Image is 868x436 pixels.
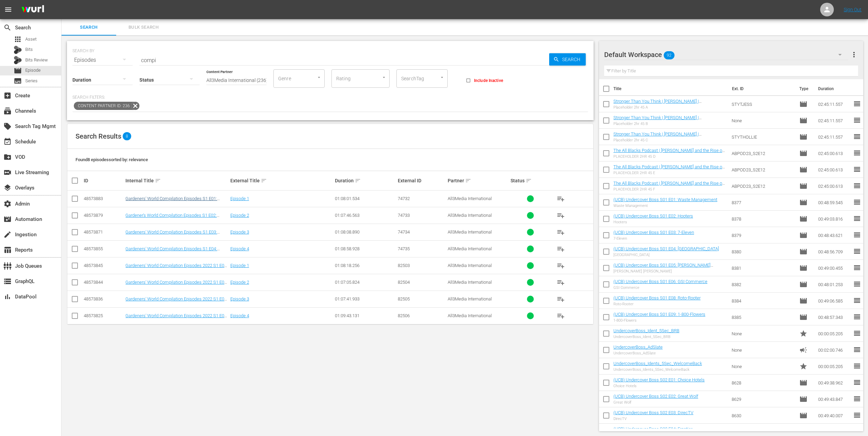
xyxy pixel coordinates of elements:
button: playlist_add [553,224,569,240]
a: (UCB) Undercover Boss S01 E01: Waste Management [613,197,717,202]
span: sort [465,178,471,184]
span: reorder [853,280,861,288]
th: Title [613,79,728,98]
td: 02:45:11.557 [815,96,853,112]
span: Episode [799,215,808,223]
th: Ext. ID [728,79,795,98]
span: reorder [853,165,861,173]
span: Schedule [3,138,12,146]
a: Sign Out [844,7,862,12]
a: UndercoverBoss_Ident_5Sec_BRB [613,328,679,333]
span: reorder [853,214,861,223]
a: (UCB) Undercover Boss S01 E03: 7-Eleven [613,230,694,235]
button: playlist_add [553,308,569,324]
div: UndercoverBoss_Idents_5Sec_WelcomeBack [613,367,702,372]
span: playlist_add [557,245,565,253]
span: Create [3,92,12,100]
span: All3Media International [448,296,492,301]
span: reorder [853,313,861,321]
span: Episode [799,264,808,272]
div: 01:07:46.563 [335,213,396,218]
span: Admin [3,200,12,208]
button: Search [549,53,586,66]
td: STYTHOLLIE [729,129,797,145]
div: Placeholder 2hr 45 C [613,138,726,142]
td: 8628 [729,375,797,391]
a: Episode 1 [230,196,249,201]
span: All3Media International [448,196,492,201]
span: playlist_add [557,195,565,203]
a: Stronger Than You Think | [PERSON_NAME] | [PERSON_NAME] | [PERSON_NAME] |[PERSON_NAME] [613,99,717,109]
td: 00:49:43.847 [815,391,853,407]
span: All3Media International [448,263,492,268]
span: Channels [3,107,12,115]
span: All3Media International [448,229,492,235]
a: Episode 2 [230,280,249,285]
td: 00:48:59.545 [815,194,853,211]
span: Episode [799,248,808,256]
span: sort [355,178,361,184]
span: Bits Review [25,57,48,64]
span: reorder [853,296,861,305]
td: 00:48:43.621 [815,227,853,243]
div: DirecTV [613,417,693,421]
span: Series [14,77,22,85]
span: reorder [853,247,861,255]
a: (UCB) Undercover Boss S01 E08: Roto-Rooter [613,295,701,300]
a: Episode 4 [230,246,249,251]
td: 00:02:00.746 [815,342,853,358]
a: (UCB) Undercover Boss S02 E04: Frontier [613,426,692,432]
span: Content Partner ID: 236 [74,102,131,110]
div: Default Workspace [604,45,848,64]
a: Gardener's World Compilation Episodes S1 E02: Episode 2 [125,213,219,223]
div: Status [511,177,550,185]
span: reorder [853,182,861,190]
span: reorder [853,198,861,206]
span: Found 8 episodes sorted by: relevance [76,157,148,162]
button: Open [439,74,445,81]
th: Type [795,79,814,98]
span: Bulk Search [120,24,167,31]
td: 8629 [729,391,797,407]
span: Episode [799,297,808,305]
td: 8377 [729,194,797,211]
a: Episode 1 [230,263,249,268]
span: reorder [853,362,861,370]
a: The All Blacks Podcast | [PERSON_NAME] and the Rise of Women’s Rugby [613,181,725,191]
td: 02:45:11.557 [815,112,853,129]
td: ABPOD23_S2E12 [729,145,797,161]
a: (UCB) Undercover Boss S01 E05: [PERSON_NAME][GEOGRAPHIC_DATA][PERSON_NAME] [613,263,713,273]
a: (UCB) Undercover Boss S01 E09: 1-800-Flowers [613,312,705,317]
span: reorder [853,132,861,141]
span: 74732 [398,196,410,201]
td: 00:49:38.962 [815,375,853,391]
button: playlist_add [553,241,569,257]
td: 8382 [729,276,797,293]
div: 48573879 [84,213,123,218]
td: STYTJESS [729,96,797,112]
a: Gardeners' World Compilation Episodes S1 E03: Episode 3 [125,229,220,240]
td: ABPOD23_S2E12 [729,161,797,178]
div: 01:07:41.933 [335,296,396,301]
div: Roto-Rooter [613,302,701,306]
img: ans4CAIJ8jUAAAAAAAAAAAAAAAAAAAAAAAAgQb4GAAAAAAAAAAAAAAAAAAAAAAAAJMjXAAAAAAAAAAAAAAAAAAAAAAAAgAT5G... [16,2,49,18]
span: Live Streaming [3,168,12,177]
a: Gardeners' World Compilation Episodes 2022 S1 E04: Episode 4 [125,313,228,323]
div: Episodes [72,51,133,70]
div: [GEOGRAPHIC_DATA] [613,253,719,257]
span: 82505 [398,296,410,301]
a: (UCB) Undercover Boss S01 E06: GSI Commerce [613,279,707,284]
span: 82504 [398,280,410,285]
a: (UCB) Undercover Boss S01 E04: [GEOGRAPHIC_DATA] [613,246,719,251]
div: 01:09:43.131 [335,313,396,318]
div: 01:08:01.534 [335,196,396,201]
span: GraphQL [3,277,12,285]
span: Episode [25,67,41,74]
span: menu [4,5,12,14]
span: 82503 [398,263,410,268]
span: reorder [853,329,861,337]
span: Reports [3,246,12,254]
div: 48573883 [84,196,123,201]
button: more_vert [850,46,858,63]
span: Asset [25,36,37,43]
